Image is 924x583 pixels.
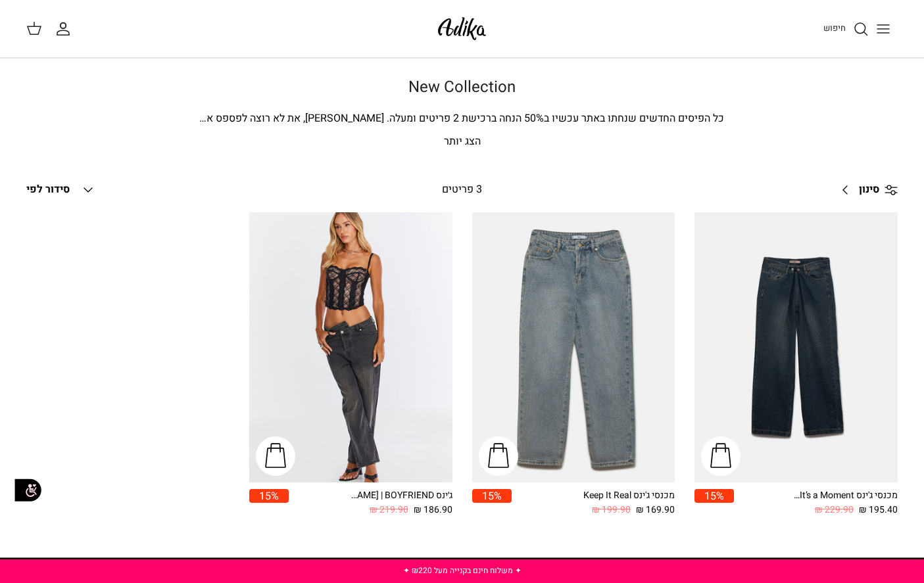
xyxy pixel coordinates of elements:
[370,503,408,517] span: 219.90 ₪
[869,14,898,43] button: Toggle menu
[823,21,869,37] a: חיפוש
[472,489,512,503] span: 15%
[249,212,452,483] a: ג׳ינס All Or Nothing קריס-קרוס | BOYFRIEND
[10,472,46,508] img: accessibility_icon02.svg
[472,489,512,517] a: 15%
[815,503,854,517] span: 229.90 ₪
[249,489,289,503] span: 15%
[26,181,70,197] span: סידור לפי
[55,21,76,37] a: החשבון שלי
[512,489,675,517] a: מכנסי ג'ינס Keep It Real 169.90 ₪ 199.90 ₪
[472,212,675,483] a: מכנסי ג'ינס Keep It Real
[694,489,734,503] span: 15%
[694,212,898,483] a: מכנסי ג'ינס It’s a Moment גזרה רחבה | BAGGY
[26,78,898,97] h1: New Collection
[414,503,452,517] span: 186.90 ₪
[592,503,631,517] span: 199.90 ₪
[359,181,566,198] div: 3 פריטים
[792,489,898,503] div: מכנסי ג'ינס It’s a Moment גזרה רחבה | BAGGY
[734,489,898,517] a: מכנסי ג'ינס It’s a Moment גזרה רחבה | BAGGY 195.40 ₪ 229.90 ₪
[434,13,490,44] img: Adika IL
[403,565,522,576] a: ✦ משלוח חינם בקנייה מעל ₪220 ✦
[199,110,724,143] span: כל הפיסים החדשים שנחתו באתר עכשיו ב50% הנחה ברכישת 2 פריטים ומעלה. [PERSON_NAME], את לא רוצה לפספ...
[347,489,452,503] div: ג׳ינס All Or Nothing [PERSON_NAME] | BOYFRIEND
[289,489,452,517] a: ג׳ינס All Or Nothing [PERSON_NAME] | BOYFRIEND 186.90 ₪ 219.90 ₪
[570,489,675,503] div: מכנסי ג'ינס Keep It Real
[694,489,734,517] a: 15%
[859,181,879,198] span: סינון
[823,22,846,34] span: חיפוש
[859,503,898,517] span: 195.40 ₪
[26,133,898,151] p: הצג יותר
[636,503,675,517] span: 169.90 ₪
[26,175,96,204] button: סידור לפי
[249,489,289,517] a: 15%
[833,174,898,206] a: סינון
